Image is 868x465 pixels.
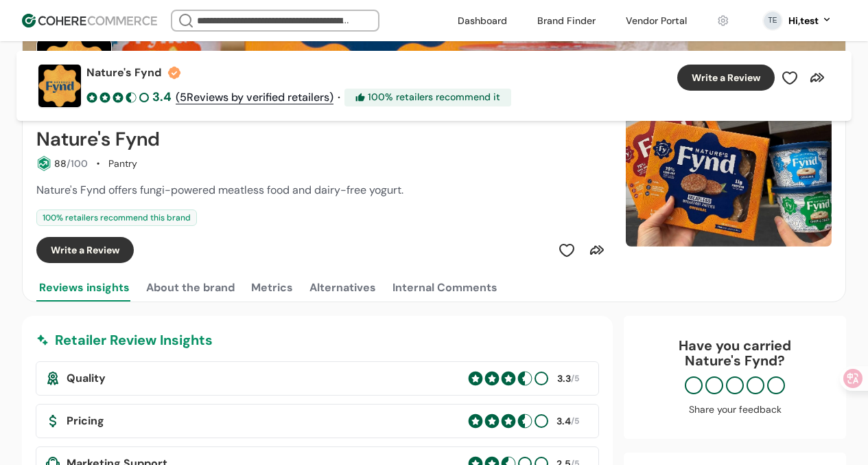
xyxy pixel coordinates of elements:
[637,338,832,368] div: Have you carried
[36,209,197,226] div: 100 % retailers recommend this brand
[143,274,237,302] button: About the brand
[554,372,579,386] div: /5
[626,84,832,247] div: Slide 1
[36,330,599,350] div: Retailer Review Insights
[788,14,832,28] button: Hi,test
[788,14,819,28] div: Hi, test
[45,370,462,387] div: Quality
[637,402,832,417] div: Share your feedback
[392,280,497,296] div: Internal Comments
[36,237,134,263] button: Write a Review
[626,84,832,247] div: Carousel
[554,414,579,429] div: /5
[22,14,157,27] img: Cohere Logo
[108,157,137,171] div: Pantry
[248,274,296,302] button: Metrics
[36,128,160,150] h2: Nature's Fynd
[45,413,462,429] div: Pricing
[556,414,571,429] div: 3.4
[307,274,379,302] button: Alternatives
[54,157,67,170] span: 88
[557,372,571,386] div: 3.3
[67,157,88,170] span: /100
[626,84,832,247] img: Slide 0
[637,353,832,368] p: Nature's Fynd ?
[762,10,783,31] svg: 0 percent
[36,183,403,197] span: Nature's Fynd offers fungi-powered meatless food and dairy-free yogurt.
[36,274,132,302] button: Reviews insights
